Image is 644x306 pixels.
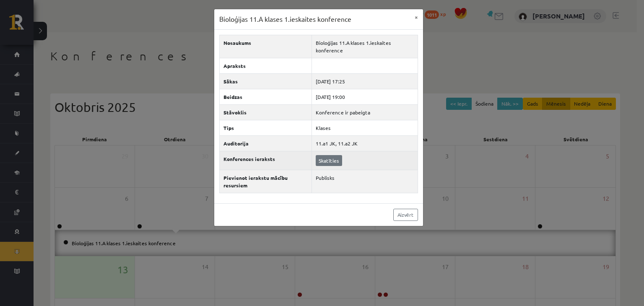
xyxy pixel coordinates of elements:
th: Stāvoklis [219,104,312,120]
a: Aizvērt [393,209,418,221]
td: Klases [312,120,418,135]
td: [DATE] 17:25 [312,73,418,89]
td: 11.a1 JK, 11.a2 JK [312,135,418,151]
td: [DATE] 19:00 [312,89,418,104]
th: Konferences ieraksts [219,151,312,170]
h3: Bioloģijas 11.A klases 1.ieskaites konference [219,14,351,24]
td: Bioloģijas 11.A klases 1.ieskaites konference [312,35,418,58]
th: Auditorija [219,135,312,151]
td: Publisks [312,170,418,193]
td: Konference ir pabeigta [312,104,418,120]
th: Tips [219,120,312,135]
th: Pievienot ierakstu mācību resursiem [219,170,312,193]
th: Sākas [219,73,312,89]
th: Beidzas [219,89,312,104]
th: Apraksts [219,58,312,73]
a: Skatīties [316,155,342,166]
button: × [410,9,423,25]
th: Nosaukums [219,35,312,58]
